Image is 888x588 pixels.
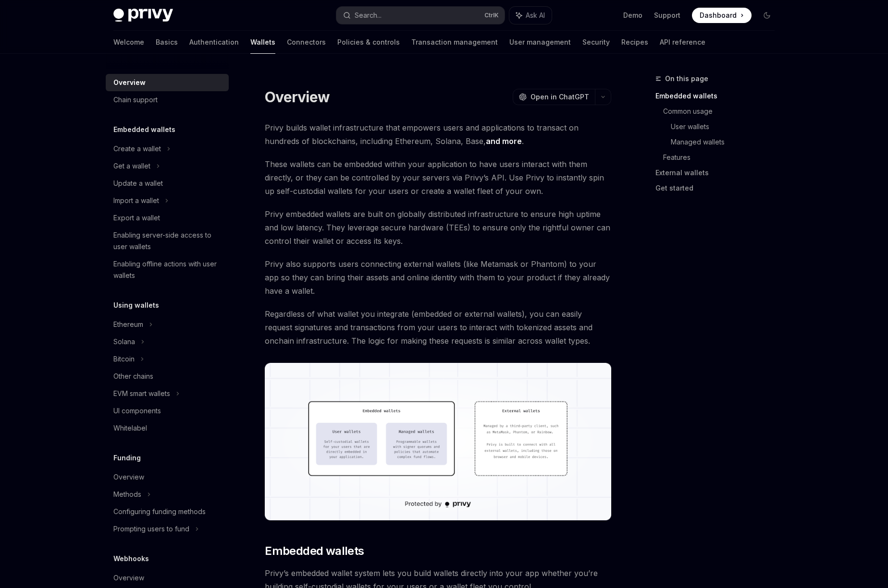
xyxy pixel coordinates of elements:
a: UI components [106,402,229,420]
a: Configuring funding methods [106,503,229,520]
a: Transaction management [411,31,498,54]
a: Enabling server-side access to user wallets [106,227,229,255]
a: Security [582,31,610,54]
span: Privy builds wallet infrastructure that empowers users and applications to transact on hundreds o... [265,121,611,148]
a: Whitelabel [106,420,229,437]
a: User wallets [671,119,782,134]
a: Overview [106,569,229,587]
div: Overview [113,77,146,88]
span: Dashboard [700,11,737,20]
div: Configuring funding methods [113,506,206,517]
a: Embedded wallets [655,88,782,104]
span: Open in ChatGPT [530,92,589,102]
a: Managed wallets [671,134,782,150]
h5: Funding [113,452,141,464]
div: Overview [113,471,144,483]
a: User management [509,31,571,54]
button: Ask AI [509,7,552,24]
a: External wallets [655,165,782,180]
a: Support [654,11,680,20]
div: Bitcoin [113,353,135,365]
a: Connectors [287,31,326,54]
div: Methods [113,489,141,500]
div: Update a wallet [113,178,163,189]
a: Enabling offline actions with user wallets [106,255,229,284]
a: Authentication [189,31,239,54]
span: On this page [665,73,708,84]
div: Enabling offline actions with user wallets [113,258,223,281]
a: Recipes [621,31,648,54]
div: UI components [113,405,161,417]
span: Embedded wallets [265,543,364,559]
div: Ethereum [113,319,143,330]
h5: Webhooks [113,553,149,564]
img: images/walletoverview.png [265,363,611,520]
a: Features [663,150,782,165]
div: Prompting users to fund [113,523,189,535]
button: Open in ChatGPT [513,89,595,105]
div: Chain support [113,94,158,106]
div: Other chains [113,371,153,382]
a: Overview [106,74,229,91]
img: dark logo [113,9,173,22]
a: API reference [660,31,705,54]
div: Enabling server-side access to user wallets [113,229,223,252]
a: Export a wallet [106,209,229,227]
a: Common usage [663,104,782,119]
h1: Overview [265,88,330,106]
div: Get a wallet [113,160,150,172]
span: Privy also supports users connecting external wallets (like Metamask or Phantom) to your app so t... [265,257,611,298]
a: Wallets [250,31,275,54]
a: Overview [106,468,229,486]
a: Demo [623,11,642,20]
div: Search... [355,10,382,21]
button: Toggle dark mode [759,8,775,23]
span: Ask AI [526,11,545,20]
a: Get started [655,180,782,196]
h5: Embedded wallets [113,124,175,135]
a: Dashboard [692,8,752,23]
div: Solana [113,336,135,348]
a: Other chains [106,368,229,385]
div: Export a wallet [113,212,160,224]
span: These wallets can be embedded within your application to have users interact with them directly, ... [265,157,611,198]
span: Privy embedded wallets are built on globally distributed infrastructure to ensure high uptime and... [265,207,611,248]
span: Regardless of what wallet you integrate (embedded or external wallets), you can easily request si... [265,307,611,348]
h5: Using wallets [113,300,159,311]
a: Chain support [106,91,229,108]
a: Policies & controls [337,31,400,54]
a: Update a wallet [106,175,229,192]
div: EVM smart wallets [113,388,170,399]
button: Search...CtrlK [336,7,505,24]
div: Overview [113,572,144,584]
div: Import a wallet [113,195,159,206]
div: Create a wallet [113,143,161,155]
span: Ctrl K [484,12,499,19]
a: Welcome [113,31,144,54]
a: and more [486,136,522,146]
div: Whitelabel [113,422,147,434]
a: Basics [156,31,178,54]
